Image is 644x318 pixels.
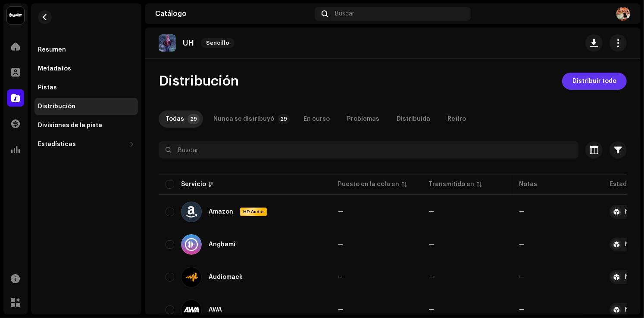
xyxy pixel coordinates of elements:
[347,110,379,128] div: Problemas
[209,209,233,215] div: Amazon
[338,209,344,215] span: —
[34,98,138,115] re-m-nav-item: Distribución
[7,7,24,24] img: 10370c6a-d0e2-4592-b8a2-38f444b0ca44
[34,41,138,58] re-m-nav-item: Resumen
[166,110,184,128] div: Todas
[159,34,176,52] img: b39c7e14-eedf-4790-877f-2c4db0074d77
[159,141,578,159] input: Buscar
[201,38,234,48] span: Sencillo
[183,39,194,48] p: UH
[188,114,200,124] p-badge: 29
[397,110,430,128] div: Distribuída
[338,307,344,313] span: —
[159,73,239,90] span: Distribución
[278,114,290,124] p-badge: 29
[155,10,311,17] div: Catálogo
[34,79,138,96] re-m-nav-item: Pistas
[241,209,266,215] span: HD Audio
[209,242,235,248] div: Anghami
[562,73,627,90] button: Distribuir todo
[572,73,616,90] span: Distribuir todo
[34,136,138,153] re-m-nav-dropdown: Estadísticas
[38,84,57,91] div: Pistas
[213,110,274,128] div: Nunca se distribuyó
[38,141,76,148] div: Estadísticas
[428,274,434,280] span: —
[38,103,75,110] div: Distribución
[303,110,330,128] div: En curso
[34,60,138,77] re-m-nav-item: Metadatos
[338,274,344,280] span: —
[447,110,466,128] div: Retiro
[338,242,344,248] span: —
[428,180,474,189] div: Transmitido en
[38,122,102,129] div: Divisiones de la pista
[519,242,525,248] re-a-table-badge: —
[335,10,354,17] span: Buscar
[38,46,66,53] div: Resumen
[428,307,434,313] span: —
[338,180,399,189] div: Puesto en la cola en
[428,242,434,248] span: —
[428,209,434,215] span: —
[616,7,630,21] img: e88efa21-a9d7-4a14-a4f0-f73e4f5b6293
[209,274,243,280] div: Audiomack
[519,209,525,215] re-a-table-badge: —
[209,307,222,313] div: AWA
[519,274,525,280] re-a-table-badge: —
[519,307,525,313] re-a-table-badge: —
[181,180,206,189] div: Servicio
[38,65,71,72] div: Metadatos
[34,117,138,134] re-m-nav-item: Divisiones de la pista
